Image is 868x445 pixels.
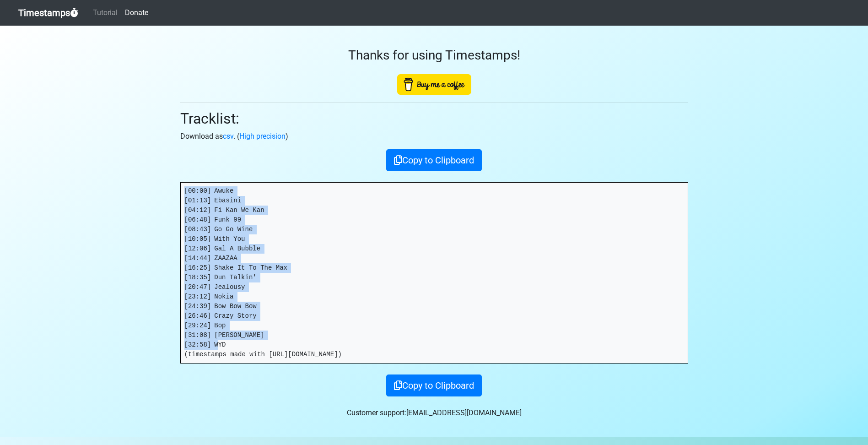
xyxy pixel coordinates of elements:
[121,4,152,22] a: Donate
[89,4,121,22] a: Tutorial
[180,48,688,63] h3: Thanks for using Timestamps!
[397,74,471,95] img: Buy Me A Coffee
[18,4,78,22] a: Timestamps
[180,110,688,127] h2: Tracklist:
[180,131,688,142] p: Download as . ( )
[386,149,482,171] button: Copy to Clipboard
[822,399,857,434] iframe: Drift Widget Chat Controller
[181,183,688,363] pre: [00:00] Awuke [01:13] Ebasini [04:12] Fi Kan We Kan [06:48] Funk 99 [08:43] Go Go Wine [10:05] Wi...
[239,132,286,141] a: High precision
[223,132,233,141] a: csv
[386,374,482,396] button: Copy to Clipboard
